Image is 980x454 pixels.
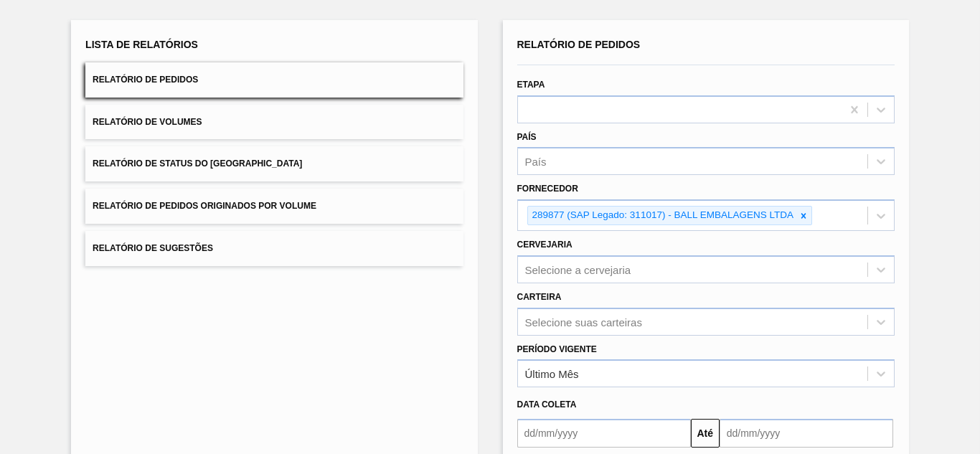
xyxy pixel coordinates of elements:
[525,263,631,275] div: Selecione a cervejaria
[85,231,463,266] button: Relatório de Sugestões
[517,292,562,302] label: Carteira
[93,117,202,127] span: Relatório de Volumes
[517,132,537,142] label: País
[525,316,642,328] div: Selecione suas carteiras
[85,39,198,50] span: Lista de Relatórios
[517,39,641,50] span: Relatório de Pedidos
[525,156,547,168] div: País
[93,75,198,85] span: Relatório de Pedidos
[517,184,578,194] label: Fornecedor
[517,399,577,410] span: Data coleta
[85,189,463,224] button: Relatório de Pedidos Originados por Volume
[525,368,579,380] div: Último Mês
[517,344,597,354] label: Período Vigente
[93,159,302,169] span: Relatório de Status do [GEOGRAPHIC_DATA]
[720,419,893,448] input: dd/mm/yyyy
[85,105,463,140] button: Relatório de Volumes
[93,201,316,211] span: Relatório de Pedidos Originados por Volume
[85,146,463,181] button: Relatório de Status do [GEOGRAPHIC_DATA]
[517,419,691,448] input: dd/mm/yyyy
[93,243,213,253] span: Relatório de Sugestões
[528,207,796,224] div: 289877 (SAP Legado: 311017) - BALL EMBALAGENS LTDA
[517,240,573,250] label: Cervejaria
[85,62,463,98] button: Relatório de Pedidos
[691,419,720,448] button: Até
[517,80,545,90] label: Etapa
